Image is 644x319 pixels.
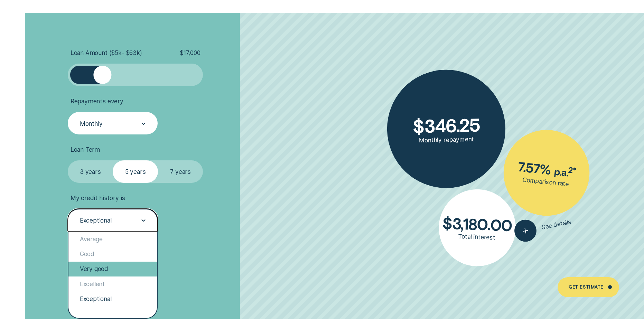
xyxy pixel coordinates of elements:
div: Monthly [80,120,103,128]
div: Very good [68,262,157,276]
span: $ 17,000 [180,49,200,57]
div: Excellent [68,276,157,291]
div: Exceptional [68,291,157,306]
label: 5 years [113,160,158,183]
span: Loan Term [71,146,100,153]
span: Loan Amount ( $5k - $63k ) [71,49,142,57]
button: See details [513,211,574,244]
label: 7 years [158,160,203,183]
span: My credit history is [71,194,125,202]
span: See details [541,218,572,231]
a: Get Estimate [558,277,619,298]
label: 3 years [68,160,113,183]
span: Repayments every [71,97,123,105]
div: Good [68,246,157,261]
div: Average [68,232,157,246]
div: Exceptional [80,217,112,224]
